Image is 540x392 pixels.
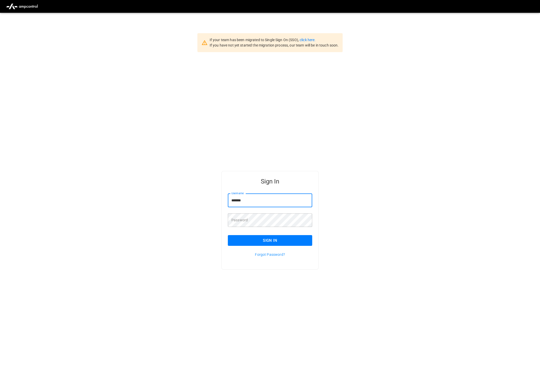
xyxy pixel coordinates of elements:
[210,38,300,42] span: If your team has been migrated to Single Sign On (SSO),
[228,252,312,257] p: Forgot Password?
[228,177,312,186] h5: Sign In
[4,2,40,11] img: ampcontrol.io logo
[231,191,244,195] label: Username
[228,235,312,246] button: Sign In
[210,43,339,47] span: If you have not yet started the migration process, our team will be in touch soon.
[300,38,316,42] a: click here.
